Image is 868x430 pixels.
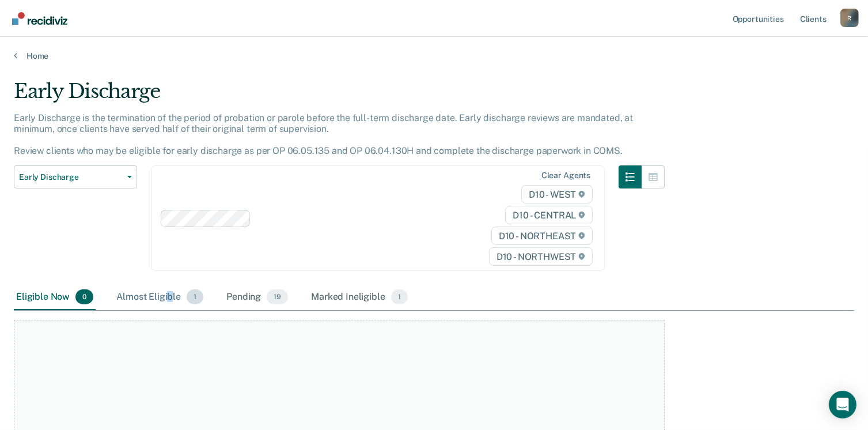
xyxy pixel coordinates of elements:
div: Marked Ineligible1 [309,285,410,310]
span: D10 - NORTHEAST [491,227,593,245]
a: Home [14,51,854,61]
div: Open Intercom Messenger [829,391,856,418]
img: Recidiviz [12,12,67,25]
span: D10 - CENTRAL [505,206,593,224]
div: R [840,9,859,27]
span: D10 - NORTHWEST [489,247,593,266]
p: Early Discharge is the termination of the period of probation or parole before the full-term disc... [14,112,633,157]
div: Early Discharge [14,80,665,112]
button: Early Discharge [14,165,137,188]
span: 1 [187,289,203,304]
span: 19 [267,289,288,304]
div: Pending19 [224,285,290,310]
span: 1 [391,289,408,304]
div: Clear agents [541,171,590,180]
span: D10 - WEST [521,185,593,203]
button: Profile dropdown button [840,9,859,27]
span: Early Discharge [19,172,123,182]
div: Eligible Now0 [14,285,96,310]
div: Almost Eligible1 [114,285,206,310]
span: 0 [75,289,93,304]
